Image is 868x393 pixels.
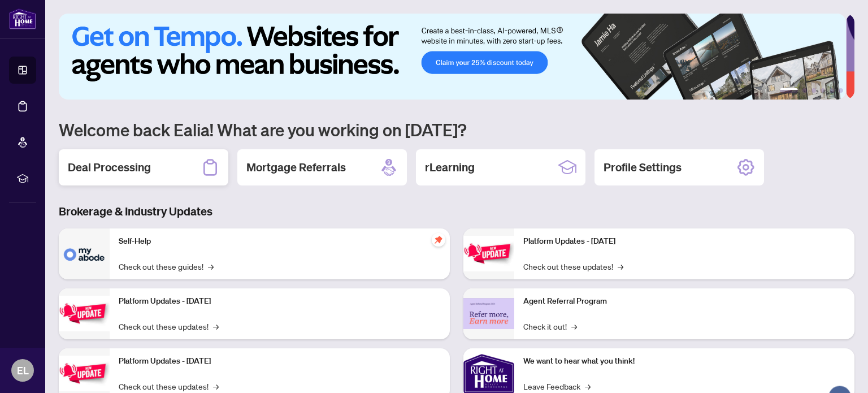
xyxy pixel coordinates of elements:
button: 6 [839,88,843,93]
img: logo [9,8,36,29]
p: We want to hear what you think! [523,355,845,368]
span: → [571,320,577,332]
button: 3 [811,88,816,93]
p: Agent Referral Program [523,295,845,308]
img: Platform Updates - September 16, 2025 [59,296,110,331]
img: Agent Referral Program [463,298,514,329]
h2: Profile Settings [604,159,682,175]
button: 2 [802,88,807,93]
img: Slide 0 [59,14,846,100]
p: Platform Updates - [DATE] [119,295,441,308]
a: Leave Feedback→ [523,380,591,392]
p: Platform Updates - [DATE] [523,235,845,248]
span: → [213,320,219,332]
h2: rLearning [425,159,475,175]
h2: Mortgage Referrals [246,159,346,175]
span: → [208,260,214,273]
button: 5 [830,88,834,93]
img: Platform Updates - July 21, 2025 [59,356,110,391]
button: 4 [821,88,825,93]
p: Self-Help [119,235,441,248]
a: Check out these updates!→ [119,380,219,392]
button: 1 [780,88,798,93]
h2: Deal Processing [68,159,151,175]
p: Platform Updates - [DATE] [119,355,441,368]
h1: Welcome back Ealia! What are you working on [DATE]? [59,119,854,140]
span: → [618,260,623,273]
a: Check out these updates!→ [523,260,623,273]
span: → [213,380,219,392]
a: Check it out!→ [523,320,577,332]
h3: Brokerage & Industry Updates [59,204,854,219]
span: EL [17,362,29,378]
img: Self-Help [59,228,110,279]
button: Open asap [823,353,857,387]
span: → [585,380,591,392]
a: Check out these updates!→ [119,320,219,332]
span: pushpin [432,233,445,247]
img: Platform Updates - June 23, 2025 [463,236,514,271]
a: Check out these guides!→ [119,260,214,273]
